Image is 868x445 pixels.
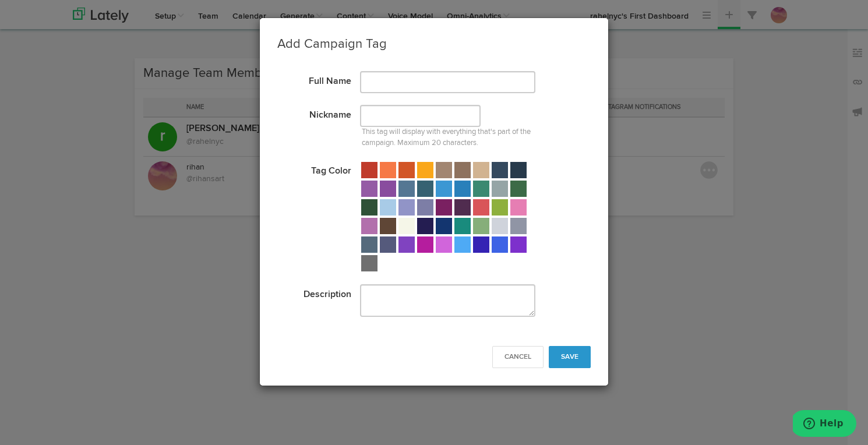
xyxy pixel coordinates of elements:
[269,105,351,122] label: Nickname
[269,71,351,89] label: Full Name
[793,410,856,439] iframe: Opens a widget where you can find more information
[356,127,542,149] p: This tag will display with everything that's part of the campaign. Maximum 20 characters.
[549,346,591,368] button: Save
[277,36,591,54] h3: Add Campaign Tag
[269,161,351,178] label: Tag Color
[492,346,544,368] button: Cancel
[269,284,351,302] label: Description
